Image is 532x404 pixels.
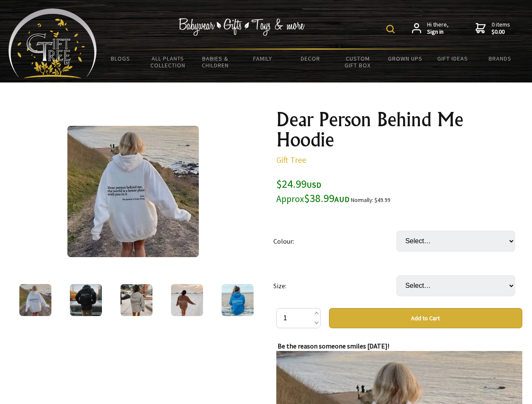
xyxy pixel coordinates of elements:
a: Gift Ideas [429,50,476,67]
span: AUD [334,194,350,204]
span: $24.99 $38.99 [276,177,350,205]
img: product search [386,25,395,33]
a: All Plants Collection [144,50,192,74]
small: Normally: $49.99 [351,197,390,204]
img: Dear Person Behind Me Hoodie [70,284,102,316]
strong: Sign in [427,28,449,36]
a: Custom Gift Box [334,50,382,74]
img: Dear Person Behind Me Hoodie [171,284,203,316]
a: 0 items$0.00 [476,21,510,36]
a: Gift Tree [276,154,306,165]
img: Babywear - Gifts - Toys & more [179,18,305,36]
small: Approx [276,193,304,205]
span: USD [307,180,321,190]
img: Dear Person Behind Me Hoodie [222,284,254,316]
button: Add to Cart [329,308,522,328]
td: Size: [273,263,396,308]
td: Colour: [273,219,396,263]
h1: Dear Person Behind Me Hoodie [276,109,522,150]
img: Dear Person Behind Me Hoodie [120,284,152,316]
span: 0 items [492,21,510,36]
img: Dear Person Behind Me Hoodie [19,284,51,316]
a: Family [239,50,287,67]
a: Grown Ups [381,50,429,67]
a: BLOGS [97,50,144,67]
img: Dear Person Behind Me Hoodie [67,126,199,257]
img: Babyware - Gifts - Toys and more... [8,8,97,78]
a: Hi there,Sign in [412,21,449,36]
strong: $0.00 [492,28,510,36]
a: Decor [286,50,334,67]
span: Hi there, [427,21,449,36]
a: Brands [476,50,524,67]
a: Babies & Children [192,50,239,74]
